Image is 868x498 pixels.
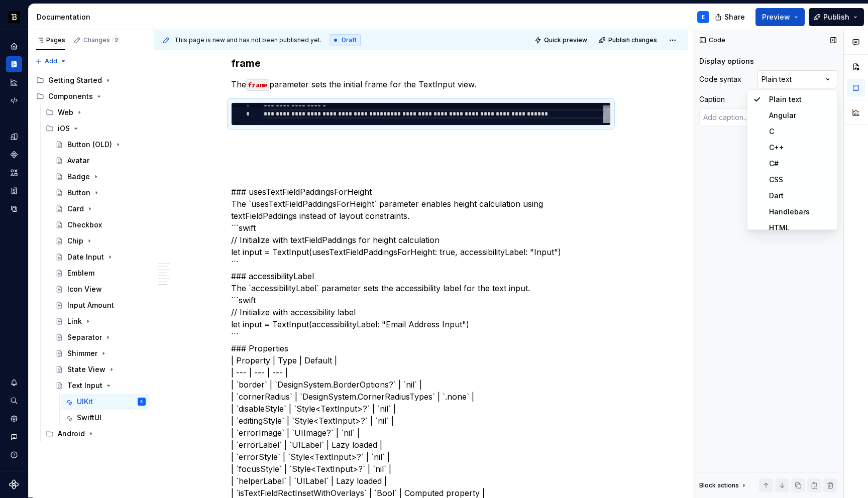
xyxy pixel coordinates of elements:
[769,143,784,152] span: C++
[769,95,802,103] span: Plain text
[769,159,779,168] span: C#
[769,223,790,232] span: HTML
[769,191,784,200] span: Dart
[769,175,783,184] span: CSS
[769,207,810,216] span: Handlebars
[769,111,796,119] span: Angular
[769,127,774,136] span: C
